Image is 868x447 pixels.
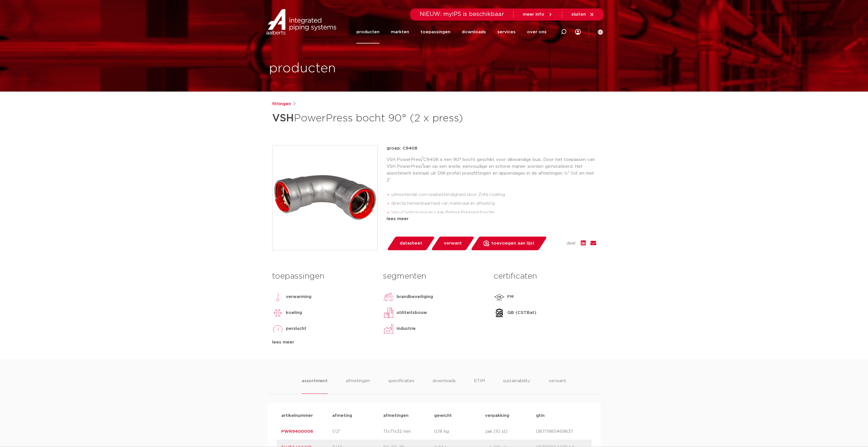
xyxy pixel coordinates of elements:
img: Product Image for VSH PowerPress bocht 90° (2 x press) [272,145,377,250]
div: my IPS [575,20,581,44]
span: sluiten [571,12,586,16]
span: deel: [567,240,576,247]
img: perslucht [272,323,284,334]
span: verwant [444,239,462,248]
p: zak (10 st) [485,428,536,435]
a: downloads [462,20,486,44]
p: verwarming [286,293,311,300]
p: FM [507,293,514,300]
a: sluiten [571,12,594,17]
p: utiliteitsbouw [397,309,427,316]
li: specificaties [388,378,414,394]
p: gewicht [434,412,485,419]
a: services [497,20,516,44]
span: NIEUW: myIPS is beschikbaar [420,11,504,17]
p: 0,18 kg [434,428,485,435]
div: lees meer [387,216,596,222]
span: meer info [523,12,544,16]
nav: Menu [356,20,547,44]
h3: certificaten [494,271,596,282]
li: directe herkenbaarheid van materiaal en afmeting [391,199,596,208]
p: gtin [536,412,587,419]
img: brandbeveiliging [383,291,394,303]
a: datasheet [387,237,435,250]
p: groep: C9408 [387,145,596,152]
p: 08711985469837 [536,428,587,435]
img: FM [494,291,505,303]
li: afmetingen [346,378,370,394]
a: fittingen [272,101,291,107]
sup: ® [422,164,423,167]
li: ETIM [474,378,485,394]
p: 71x71x32 mm [383,428,434,435]
li: Visu-Control-ring en Leak Before Pressed-functie [391,208,596,217]
p: perslucht [286,325,306,332]
p: 1/2" [332,428,383,435]
p: afmetingen [383,412,434,419]
p: verpakking [485,412,536,419]
p: QB (CSTBat) [507,309,536,316]
p: VSH PowerPress C9408 is een 90° bocht geschikt voor dikwandige buis. Door het toepassen van VSH P... [387,156,596,184]
a: toepassingen [420,20,450,44]
div: lees meer [272,339,374,346]
a: producten [356,20,379,44]
img: verwarming [272,291,284,303]
p: afmeting [332,412,383,419]
img: utiliteitsbouw [383,307,394,318]
p: artikelnummer [281,412,332,419]
h1: PowerPress bocht 90° (2 x press) [272,110,486,127]
h1: producten [269,59,336,78]
span: datasheet [400,239,422,248]
p: koeling [286,309,302,316]
p: industrie [397,325,416,332]
strong: VSH [272,113,294,123]
img: koeling [272,307,284,318]
a: PWR9400006 [281,429,313,434]
li: uitmuntende corrosiebestendigheid door ZnNi coating [391,190,596,199]
li: verwant [549,378,566,394]
h3: toepassingen [272,271,374,282]
li: sustainability [503,378,530,394]
img: industrie [383,323,394,334]
li: downloads [432,378,456,394]
li: assortiment [302,378,328,394]
p: brandbeveiliging [397,293,433,300]
img: QB (CSTBat) [494,307,505,318]
a: markten [391,20,409,44]
sup: ® [422,157,423,160]
span: toevoegen aan lijst [491,239,534,248]
h3: segmenten [383,271,485,282]
a: over ons [527,20,547,44]
a: meer info [523,12,553,17]
a: verwant [431,237,475,250]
